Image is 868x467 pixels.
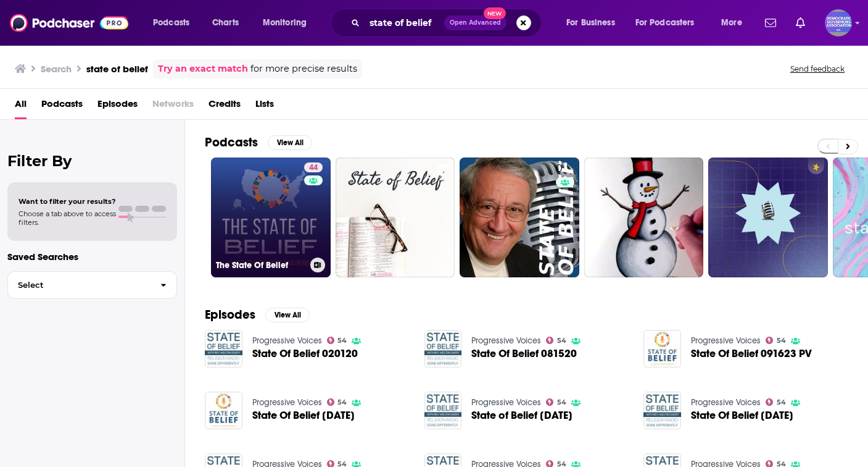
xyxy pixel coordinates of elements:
[691,335,761,346] a: Progressive Voices
[144,13,205,33] button: open menu
[41,94,83,119] a: Podcasts
[7,152,177,170] h2: Filter By
[212,14,239,32] span: Charts
[471,397,541,408] a: Progressive Voices
[691,348,812,359] a: State Of Belief 091623 PV
[205,135,258,150] h2: Podcasts
[558,13,630,33] button: open menu
[211,158,331,277] a: 44The State Of Belief
[450,20,501,26] span: Open Advanced
[7,271,177,299] button: Select
[205,307,255,322] h2: Episodes
[204,13,246,33] a: Charts
[460,158,579,277] a: 0
[86,63,148,75] h3: state of belief
[566,14,615,32] span: For Business
[263,14,307,32] span: Monitoring
[777,400,786,405] span: 54
[19,209,116,227] span: Choose a tab above to access filters.
[342,9,553,37] div: Search podcasts, credits, & more...
[557,338,566,343] span: 54
[309,162,318,174] span: 44
[10,11,128,35] img: Podchaser - Follow, Share and Rate Podcasts
[627,13,713,33] button: open menu
[265,308,310,322] button: View All
[691,410,793,421] span: State Of Belief [DATE]
[471,335,541,346] a: Progressive Voices
[825,9,852,36] img: User Profile
[7,251,177,263] p: Saved Searches
[252,410,355,421] span: State Of Belief [DATE]
[327,337,347,344] a: 54
[721,14,742,32] span: More
[252,348,358,359] a: State Of Belief 020120
[327,398,347,406] a: 54
[158,62,248,76] a: Try an exact match
[19,197,116,206] span: Want to filter your results?
[15,94,27,119] a: All
[250,62,357,76] span: for more precise results
[484,7,506,19] span: New
[760,12,781,33] a: Show notifications dropdown
[337,338,347,343] span: 54
[546,337,566,344] a: 54
[557,400,566,405] span: 54
[424,392,462,429] img: State of Belief 02-16-2019
[252,410,355,421] a: State Of Belief 04-01-2023
[216,260,305,271] h3: The State Of Belief
[255,94,274,119] a: Lists
[205,307,310,322] a: EpisodesView All
[152,94,194,119] span: Networks
[643,330,681,368] img: State Of Belief 091623 PV
[252,397,322,408] a: Progressive Voices
[546,398,566,406] a: 54
[337,461,347,467] span: 54
[471,410,572,421] span: State of Belief [DATE]
[691,410,793,421] a: State Of Belief 07-31-2021
[556,162,574,272] div: 0
[825,9,852,36] button: Show profile menu
[365,13,444,33] input: Search podcasts, credits, & more...
[791,12,810,33] a: Show notifications dropdown
[635,14,695,32] span: For Podcasters
[471,410,572,421] a: State of Belief 02-16-2019
[97,94,138,119] a: Episodes
[691,397,761,408] a: Progressive Voices
[424,330,462,368] img: State Of Belief 081520
[8,281,151,289] span: Select
[777,338,786,343] span: 54
[713,13,758,33] button: open menu
[777,461,786,467] span: 54
[268,135,312,150] button: View All
[205,135,312,150] a: PodcastsView All
[205,392,242,429] img: State Of Belief 04-01-2023
[209,94,241,119] a: Credits
[254,13,323,33] button: open menu
[557,461,566,467] span: 54
[205,330,242,368] img: State Of Belief 020120
[471,348,577,359] a: State Of Belief 081520
[766,398,786,406] a: 54
[304,162,323,172] a: 44
[766,337,786,344] a: 54
[41,63,72,75] h3: Search
[252,335,322,346] a: Progressive Voices
[643,392,681,429] img: State Of Belief 07-31-2021
[337,400,347,405] span: 54
[153,14,189,32] span: Podcasts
